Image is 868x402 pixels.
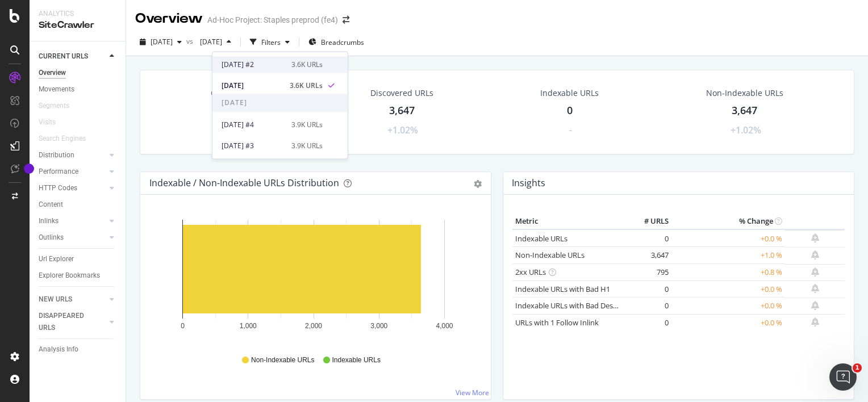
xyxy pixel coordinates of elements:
[245,33,294,51] button: Filters
[706,87,783,99] div: Non-Indexable URLs
[39,166,78,178] div: Performance
[626,229,671,247] td: 0
[149,177,339,189] div: Indexable / Non-Indexable URLs Distribution
[39,232,64,244] div: Outlinks
[240,322,257,330] text: 1,000
[39,294,72,305] div: NEW URLS
[811,250,819,259] div: bell-plus
[626,213,671,230] th: # URLS
[195,37,222,47] span: 2025 Sep. 12th
[626,298,671,315] td: 0
[811,284,819,293] div: bell-plus
[222,141,285,151] div: [DATE] #3
[291,141,323,151] div: 3.9K URLs
[195,33,236,51] button: [DATE]
[39,182,77,194] div: HTTP Codes
[671,247,785,264] td: +1.0 %
[39,67,118,79] a: Overview
[474,180,482,188] div: gear
[39,344,118,355] a: Analysis Info
[39,253,118,265] a: Url Explorer
[732,103,757,118] div: 3,647
[512,213,626,230] th: Metric
[135,9,203,28] div: Overview
[39,133,97,145] a: Search Engines
[671,280,785,298] td: +0.0 %
[370,87,433,99] div: Discovered URLs
[811,317,819,326] div: bell-plus
[853,363,862,372] span: 1
[39,166,106,178] a: Performance
[186,36,195,46] span: vs
[39,270,100,282] div: Explorer Bookmarks
[39,215,59,227] div: Inlinks
[811,267,819,277] div: bell-plus
[39,199,63,211] div: Content
[671,229,785,247] td: +0.0 %
[321,37,364,47] span: Breadcrumbs
[39,294,106,305] a: NEW URLS
[39,51,106,62] a: CURRENT URLS
[567,103,573,118] div: 0
[151,37,173,47] span: 2025 Sep. 25th
[387,124,418,137] div: +1.02%
[39,19,116,32] div: SiteCrawler
[512,175,545,191] h4: Insights
[39,100,69,112] div: Segments
[456,388,489,397] a: View More
[211,87,263,99] div: Crawled URLs
[39,67,66,79] div: Overview
[291,60,323,70] div: 3.6K URLs
[251,355,314,365] span: Non-Indexable URLs
[39,149,74,161] div: Distribution
[671,213,785,230] th: % Change
[811,233,819,242] div: bell-plus
[332,355,381,365] span: Indexable URLs
[207,14,338,26] div: Ad-Hoc Project: Staples preprod (fe4)
[305,322,322,330] text: 2,000
[181,322,185,330] text: 0
[540,87,599,99] div: Indexable URLs
[222,60,285,70] div: [DATE] #2
[39,253,74,265] div: Url Explorer
[261,37,281,47] div: Filters
[39,182,106,194] a: HTTP Codes
[39,83,74,95] div: Movements
[39,199,118,211] a: Content
[671,314,785,331] td: +0.0 %
[39,116,67,128] a: Visits
[222,81,283,91] div: [DATE]
[731,124,761,137] div: +1.02%
[370,322,387,330] text: 3,000
[515,267,546,277] a: 2xx URLs
[39,149,106,161] a: Distribution
[290,81,323,91] div: 3.6K URLs
[39,310,106,334] a: DISAPPEARED URLS
[569,124,572,137] div: -
[515,317,599,328] a: URLs with 1 Follow Inlink
[515,300,639,311] a: Indexable URLs with Bad Description
[39,215,106,227] a: Inlinks
[39,344,78,355] div: Analysis Info
[829,363,857,391] iframe: Intercom live chat
[626,264,671,281] td: 795
[626,247,671,264] td: 3,647
[39,100,81,112] a: Segments
[436,322,453,330] text: 4,000
[39,232,106,244] a: Outlinks
[515,250,585,260] a: Non-Indexable URLs
[222,120,285,130] div: [DATE] #4
[135,33,186,51] button: [DATE]
[626,314,671,331] td: 0
[39,270,118,282] a: Explorer Bookmarks
[24,164,34,174] div: Tooltip anchor
[671,298,785,315] td: +0.0 %
[212,94,348,112] span: [DATE]
[291,120,323,130] div: 3.9K URLs
[515,233,567,244] a: Indexable URLs
[343,16,349,24] div: arrow-right-arrow-left
[671,264,785,281] td: +0.8 %
[149,213,478,345] svg: A chart.
[39,51,88,62] div: CURRENT URLS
